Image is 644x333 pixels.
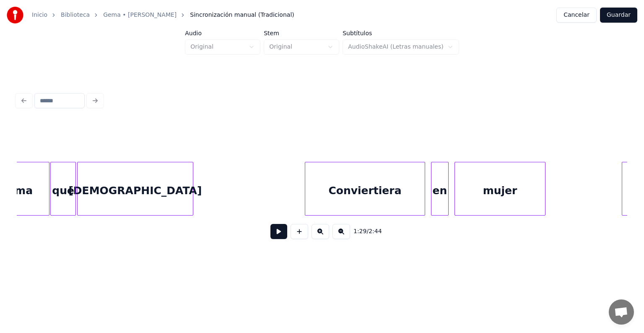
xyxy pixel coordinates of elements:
a: Biblioteca [61,11,90,19]
span: Sincronización manual (Tradicional) [190,11,294,19]
label: Stem [264,30,339,36]
button: Cancelar [556,8,597,23]
span: 2:44 [369,227,382,236]
label: Subtítulos [343,30,459,36]
label: Audio [185,30,260,36]
nav: breadcrumb [32,11,294,19]
button: Guardar [600,8,637,23]
div: / [353,227,374,236]
span: 1:29 [353,227,366,236]
a: Inicio [32,11,47,19]
a: Gema • [PERSON_NAME] [103,11,177,19]
div: Chat abierto [609,299,634,325]
img: youka [7,7,23,23]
